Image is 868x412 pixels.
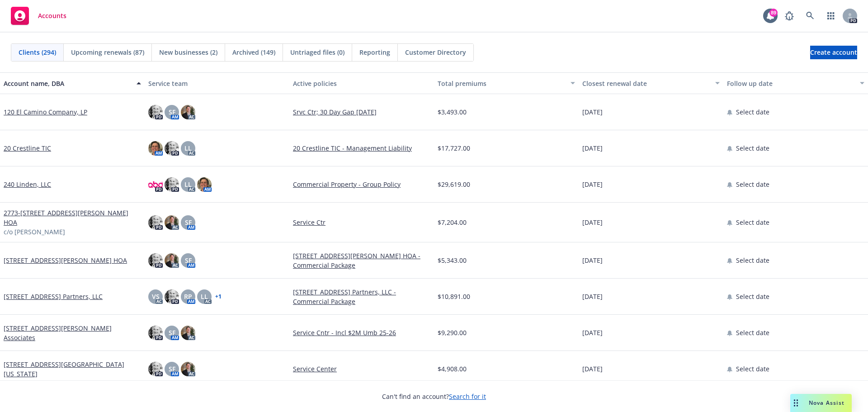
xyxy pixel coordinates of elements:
div: Account name, DBA [4,79,131,88]
span: SF [169,364,175,374]
a: Commercial Property - Group Policy [293,180,430,189]
img: photo [148,105,163,119]
span: Select date [736,180,769,189]
span: Accounts [38,12,66,19]
span: [DATE] [582,107,603,117]
span: [DATE] [582,292,603,301]
img: photo [181,105,195,119]
span: [DATE] [582,143,603,153]
img: photo [165,177,179,192]
a: Switch app [822,7,840,25]
span: Select date [736,143,769,153]
a: Service Cntr - Incl $2M Umb 25-26 [293,328,430,337]
a: + 1 [215,294,222,299]
span: [DATE] [582,180,603,189]
img: photo [165,253,179,268]
span: SF [185,218,192,227]
span: Select date [736,328,769,337]
span: [DATE] [582,364,603,374]
div: 89 [769,9,778,17]
a: [STREET_ADDRESS][GEOGRAPHIC_DATA][US_STATE] [4,360,141,379]
button: Service team [145,72,289,94]
span: Select date [736,256,769,265]
a: [STREET_ADDRESS] Partners, LLC - Commercial Package [293,287,430,306]
a: 120 El Camino Company, LP [4,107,87,117]
img: photo [148,141,163,156]
span: LL [201,292,208,301]
span: [DATE] [582,218,603,227]
span: $10,891.00 [438,292,470,301]
span: Select date [736,292,769,301]
img: photo [148,326,163,340]
a: Srvc Ctr; 30 Day Gap [DATE] [293,107,430,117]
img: photo [148,215,163,230]
span: Select date [736,218,769,227]
span: Can't find an account? [382,392,486,401]
span: $7,204.00 [438,218,467,227]
img: photo [165,141,179,156]
span: Clients (294) [19,47,56,57]
span: SF [169,107,175,117]
span: $5,343.00 [438,256,467,265]
button: Follow up date [723,72,868,94]
a: Create account [810,46,857,59]
span: $4,908.00 [438,364,467,374]
a: Search for it [449,392,486,401]
a: [STREET_ADDRESS][PERSON_NAME] HOA [4,256,127,265]
a: 20 Crestline TIC - Management Liability [293,143,430,153]
span: Customer Directory [405,47,466,57]
button: Closest renewal date [579,72,723,94]
span: c/o [PERSON_NAME] [4,227,65,237]
span: Reporting [359,47,390,57]
img: photo [148,253,163,268]
a: [STREET_ADDRESS] Partners, LLC [4,292,103,301]
span: Upcoming renewals (87) [71,47,144,57]
span: [DATE] [582,256,603,265]
img: photo [165,289,179,304]
div: Drag to move [790,394,802,412]
span: [DATE] [582,328,603,337]
span: SF [185,256,192,265]
span: Create account [810,44,857,61]
a: Search [801,7,819,25]
span: SF [169,328,175,337]
span: $9,290.00 [438,328,467,337]
span: $3,493.00 [438,107,467,117]
div: Active policies [293,79,430,88]
span: Select date [736,107,769,117]
span: Nova Assist [809,399,844,407]
div: Follow up date [727,79,854,88]
img: photo [148,177,163,192]
span: $29,619.00 [438,180,470,189]
a: [STREET_ADDRESS][PERSON_NAME] Associates [4,323,141,342]
span: LL [184,143,192,153]
button: Active policies [289,72,434,94]
span: LL [184,180,192,189]
a: [STREET_ADDRESS][PERSON_NAME] HOA - Commercial Package [293,251,430,270]
div: Service team [148,79,286,88]
img: photo [197,177,212,192]
span: New businesses (2) [159,47,217,57]
span: Untriaged files (0) [290,47,344,57]
div: Total premiums [438,79,565,88]
span: Archived (149) [232,47,275,57]
div: Closest renewal date [582,79,710,88]
span: RP [184,292,192,301]
img: photo [148,362,163,376]
a: Accounts [7,3,70,28]
span: Select date [736,364,769,374]
a: 20 Crestline TIC [4,143,51,153]
img: photo [181,362,195,376]
a: 2773-[STREET_ADDRESS][PERSON_NAME] HOA [4,208,141,227]
span: $17,727.00 [438,143,470,153]
img: photo [165,215,179,230]
a: Service Center [293,364,430,374]
a: 240 Linden, LLC [4,180,51,189]
button: Total premiums [434,72,579,94]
